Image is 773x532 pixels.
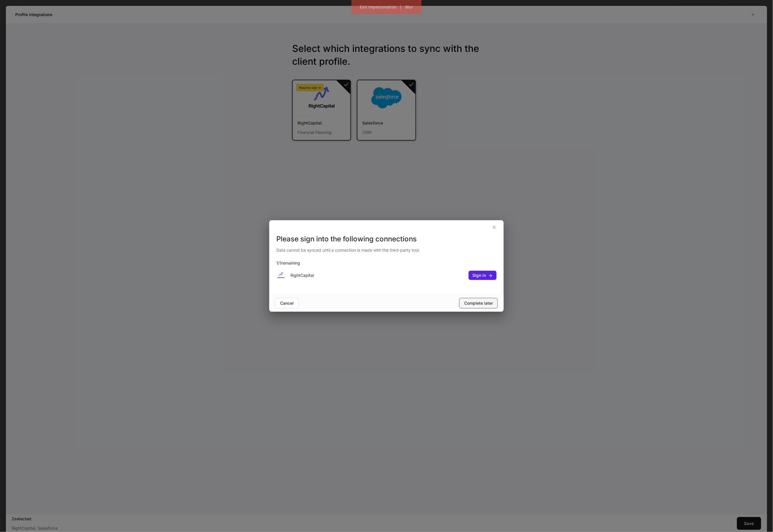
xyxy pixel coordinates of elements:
[469,271,497,280] button: Sign in
[459,298,498,308] button: Complete later
[360,4,396,10] div: Exit Impersonation
[280,300,294,306] div: Cancel
[276,260,497,266] p: 1 / 1 remaining
[290,272,314,278] div: RightCapital
[464,300,493,306] div: Complete later
[276,234,497,244] div: Please sign into the following connections
[406,4,413,10] div: Blur
[276,244,497,253] div: Data cannot be synced until a connection is made with the third-party tool.
[275,298,299,308] button: Cancel
[472,272,493,278] div: Sign in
